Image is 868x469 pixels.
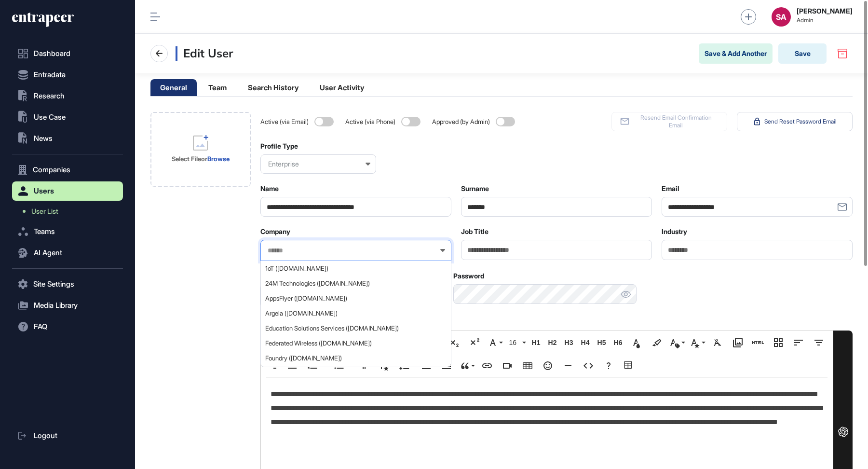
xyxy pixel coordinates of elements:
button: Emoticons [539,356,557,375]
span: Use Case [34,113,66,121]
span: Teams [34,228,55,235]
span: AI Agent [34,249,62,257]
button: Superscript [465,333,484,352]
button: Site Settings [12,275,123,294]
span: Entradata [34,71,66,79]
span: Send Reset Password Email [764,118,837,125]
div: Profile Image [150,112,251,187]
li: Search History [238,79,308,96]
strong: Select File [172,155,201,163]
button: Send Reset Password Email [737,112,853,131]
button: 16 [506,333,527,352]
h3: Edit User [176,46,233,61]
a: Dashboard [12,44,123,63]
button: H6 [611,333,625,352]
button: Media Library [729,333,747,352]
span: Admin [797,17,853,24]
button: Insert Video [498,356,516,375]
div: Select FileorBrowse [150,112,251,187]
li: General [150,79,197,96]
button: H2 [545,333,560,352]
span: H2 [545,339,560,347]
button: H3 [562,333,576,352]
button: Teams [12,222,123,241]
button: Use Case [12,108,123,127]
span: Media Library [34,302,78,309]
span: 24M Technologies ([DOMAIN_NAME]) [265,280,446,287]
button: FAQ [12,317,123,336]
label: Email [662,185,679,193]
span: H4 [578,339,593,347]
button: Code View [579,356,597,375]
span: 16 [507,339,522,347]
a: User List [17,203,123,220]
button: Background Color [648,333,666,352]
span: H3 [562,339,576,347]
span: H5 [595,339,609,347]
button: H5 [595,333,609,352]
label: Industry [662,228,687,235]
button: H4 [578,333,593,352]
span: Companies [33,166,70,174]
span: Approved (by Admin) [432,118,492,125]
li: User Activity [310,79,374,96]
button: AI Agent [12,243,123,262]
button: H1 [529,333,543,352]
button: Companies [12,160,123,179]
span: Education Solutions Services ([DOMAIN_NAME]) [265,325,446,332]
button: Align Left [789,333,808,352]
button: Font Family [486,333,504,352]
button: Insert Table [518,356,537,375]
span: Argela ([DOMAIN_NAME]) [265,310,446,317]
button: News [12,129,123,148]
li: Team [199,79,236,96]
button: Responsive Layout [769,333,787,352]
button: Save & Add Another [699,43,773,64]
button: Users [12,181,123,201]
button: Text Color [627,333,646,352]
span: H1 [529,339,543,347]
button: Quote [458,356,476,375]
button: Align Center [810,333,828,352]
button: Insert Link (⌘K) [478,356,496,375]
span: Site Settings [33,280,74,288]
button: Table Builder [620,356,638,375]
button: Save [778,43,827,64]
div: or [172,154,230,163]
label: Name [260,185,279,193]
button: Entradata [12,65,123,84]
button: Inline Class [668,333,686,352]
button: Media Library [12,296,123,315]
span: Federated Wireless ([DOMAIN_NAME]) [265,340,446,347]
span: Dashboard [34,50,70,57]
button: Insert Horizontal Line [559,356,577,375]
label: Surname [461,185,489,193]
span: 1oT ([DOMAIN_NAME]) [265,265,446,272]
label: Job Title [461,228,488,235]
span: FAQ [34,323,47,331]
button: Clear Formatting [708,333,727,352]
span: Active (via Email) [260,118,311,125]
span: News [34,135,53,142]
span: Logout [34,432,57,440]
strong: [PERSON_NAME] [797,7,853,15]
button: Help (⌘/) [599,356,618,375]
button: Inline Style [688,333,706,352]
button: Research [12,86,123,106]
span: Active (via Phone) [345,118,397,125]
button: Add HTML [749,333,767,352]
button: SA [772,7,791,27]
span: Users [34,187,54,195]
label: Company [260,228,290,235]
a: Browse [207,155,230,163]
a: Logout [12,426,123,445]
span: Foundry ([DOMAIN_NAME]) [265,355,446,362]
span: Research [34,92,65,100]
span: H6 [611,339,625,347]
span: User List [31,207,58,215]
label: Profile Type [260,142,298,150]
span: AppsFlyer ([DOMAIN_NAME]) [265,295,446,302]
label: Password [453,272,484,280]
